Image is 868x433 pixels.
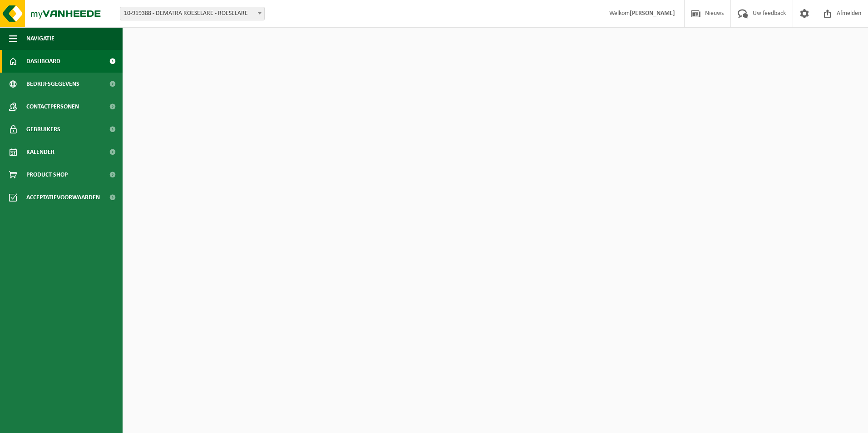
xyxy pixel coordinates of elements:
[26,186,100,209] span: Acceptatievoorwaarden
[630,10,675,17] strong: [PERSON_NAME]
[26,27,54,50] span: Navigatie
[26,163,68,186] span: Product Shop
[120,7,264,20] span: 10-919388 - DEMATRA ROESELARE - ROESELARE
[26,50,60,73] span: Dashboard
[120,7,265,20] span: 10-919388 - DEMATRA ROESELARE - ROESELARE
[26,118,60,141] span: Gebruikers
[26,141,54,163] span: Kalender
[5,413,152,433] iframe: chat widget
[26,95,79,118] span: Contactpersonen
[26,73,79,95] span: Bedrijfsgegevens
